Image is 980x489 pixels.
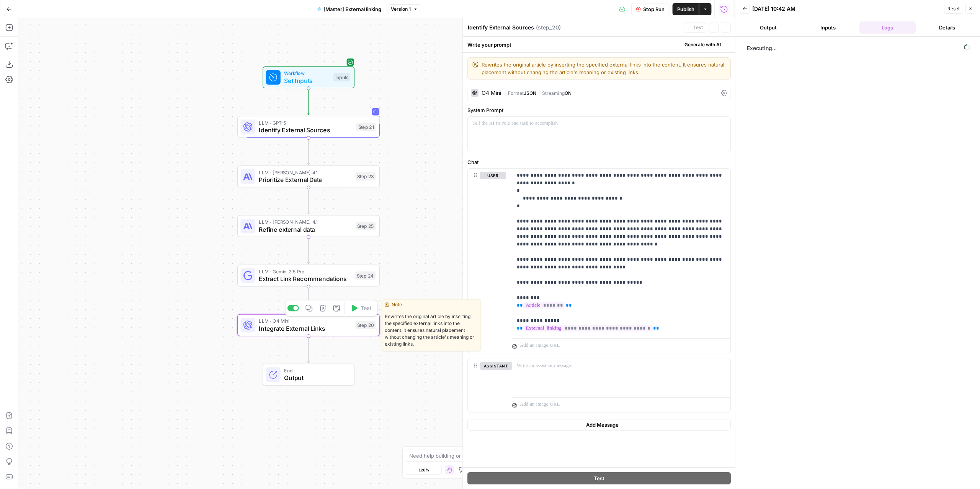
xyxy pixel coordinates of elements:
[919,21,975,34] button: Details
[480,362,512,370] button: assistant
[467,106,731,114] label: System Prompt
[259,274,351,283] span: Extract Link Recommendations
[683,23,706,32] button: Test
[259,324,351,333] span: Integrate External Links
[237,215,380,237] div: LLM · [PERSON_NAME] 4.1Refine external dataStep 25
[800,21,856,34] button: Inputs
[259,119,353,127] span: LLM · GPT-5
[536,89,542,96] span: |
[356,123,376,131] div: Step 21
[355,271,376,280] div: Step 24
[355,172,376,181] div: Step 23
[387,4,421,14] button: Version 1
[745,42,972,54] span: Executing...
[347,302,375,314] button: Test
[237,67,380,89] div: WorkflowSet InputsInputs
[361,304,372,312] span: Test
[259,125,353,135] span: Identify External Sources
[536,24,561,31] span: ( step_20 )
[508,90,524,96] span: Format
[259,218,351,226] span: LLM · [PERSON_NAME] 4.1
[284,76,330,85] span: Set Inputs
[673,3,699,15] button: Publish
[284,70,330,77] span: Workflow
[355,222,376,230] div: Step 25
[468,359,506,413] div: assistant
[418,467,429,473] span: 120%
[259,169,351,176] span: LLM · [PERSON_NAME] 4.1
[307,237,310,263] g: Edge from step_25 to step_24
[675,40,731,50] button: Generate with AI
[467,472,731,484] button: Test
[284,367,346,374] span: End
[944,4,963,14] button: Reset
[259,225,351,234] span: Refine external data
[463,37,735,52] div: Write your prompt
[307,187,310,214] g: Edge from step_23 to step_25
[542,90,565,96] span: Streaming
[307,336,310,362] g: Edge from step_20 to end
[307,88,310,115] g: Edge from start to step_21
[468,24,534,31] textarea: Identify External Sources
[677,5,694,13] span: Publish
[237,166,380,188] div: LLM · [PERSON_NAME] 4.1Prioritize External DataStep 23
[333,73,350,82] div: Inputs
[594,474,604,482] span: Test
[237,116,380,138] div: LLM · GPT-5Identify External SourcesStep 21
[259,317,351,325] span: LLM · O4 Mini
[355,321,376,330] div: Step 20
[237,314,380,336] div: LLM · O4 MiniIntegrate External LinksStep 20Test
[482,90,501,96] div: O4 Mini
[468,169,506,354] div: user
[504,89,508,96] span: |
[382,300,480,310] div: Note
[586,421,619,429] span: Add Message
[237,265,380,287] div: LLM · Gemini 2.5 ProExtract Link RecommendationsStep 24
[467,158,731,166] label: Chat
[684,41,721,48] span: Generate with AI
[631,3,670,15] button: Stop Run
[323,5,381,13] span: [Master] External linking
[740,21,797,34] button: Output
[284,373,346,382] span: Output
[237,364,380,386] div: EndOutput
[259,175,351,184] span: Prioritize External Data
[643,5,665,13] span: Stop Run
[482,61,726,76] textarea: Rewrites the original article by inserting the specified external links into the content. It ensu...
[467,419,731,431] button: Add Message
[391,6,411,13] span: Version 1
[259,268,351,275] span: LLM · Gemini 2.5 Pro
[565,90,572,96] span: ON
[307,138,310,164] g: Edge from step_21 to step_23
[480,172,506,179] button: user
[859,21,916,34] button: Logs
[382,310,480,351] span: Rewrites the original article by inserting the specified external links into the content. It ensu...
[693,24,703,31] span: Test
[524,90,536,96] span: JSON
[947,5,960,12] span: Reset
[312,3,386,15] button: [Master] External linking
